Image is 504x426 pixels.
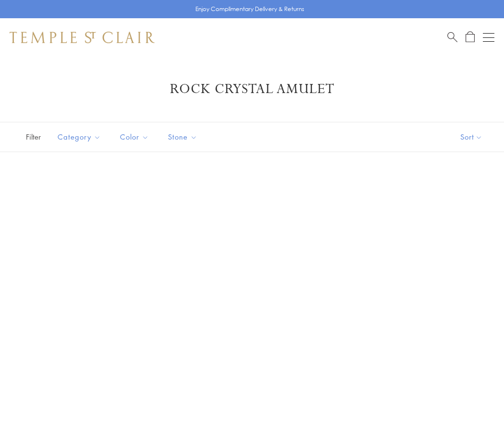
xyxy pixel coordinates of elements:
[447,31,457,43] a: Search
[483,32,494,43] button: Open navigation
[439,122,504,152] button: Show sort by
[50,126,108,148] button: Category
[10,32,155,43] img: Temple St. Clair
[163,131,204,143] span: Stone
[53,131,108,143] span: Category
[466,31,475,43] a: Open Shopping Bag
[115,131,156,143] span: Color
[113,126,156,148] button: Color
[161,126,204,148] button: Stone
[24,81,480,98] h1: Rock Crystal Amulet
[195,4,304,14] p: Enjoy Complimentary Delivery & Returns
